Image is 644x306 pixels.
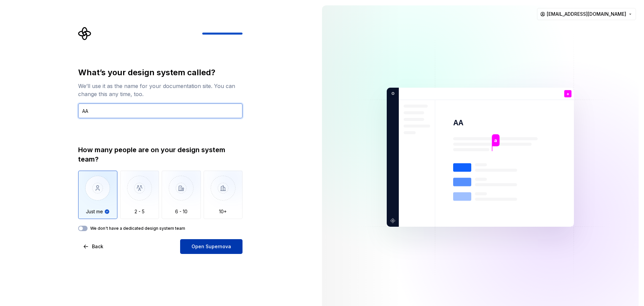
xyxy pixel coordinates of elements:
[92,243,103,250] span: Back
[78,103,243,118] input: Design system name
[90,226,185,231] label: We don't have a dedicated design system team
[567,92,569,96] p: a
[78,82,243,98] div: We’ll use it as the name for your documentation site. You can change this any time, too.
[453,118,464,128] p: AA
[192,243,231,250] span: Open Supernova
[494,137,497,144] p: a
[389,91,394,97] p: O
[180,239,243,254] button: Open Supernova
[78,27,92,40] svg: Supernova Logo
[537,8,636,20] button: [EMAIL_ADDRESS][DOMAIN_NAME]
[78,67,243,78] div: What’s your design system called?
[78,239,109,254] button: Back
[547,11,626,17] span: [EMAIL_ADDRESS][DOMAIN_NAME]
[78,145,243,164] div: How many people are on your design system team?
